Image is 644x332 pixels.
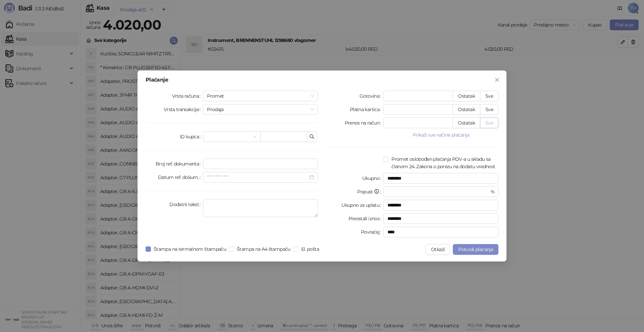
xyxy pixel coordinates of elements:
[362,173,384,184] label: Ukupno
[458,246,493,252] span: Potvrdi plaćanje
[492,77,502,83] span: Zatvori
[207,104,314,114] span: Prodaja
[480,117,498,128] button: Sve
[360,91,383,101] label: Gotovina
[151,245,229,253] span: Štampa na termalnom štampaču
[164,104,203,115] label: Vrsta transakcije
[361,227,383,237] label: Povraćaj
[345,117,384,128] label: Prenos na račun
[299,245,322,253] span: El. pošta
[452,91,480,101] button: Ostatak
[494,77,500,83] span: close
[357,186,383,197] label: Popust
[389,155,498,170] span: Promet oslobođen plaćanja PDV-a u skladu sa članom 24. Zakona o porezu na dodatu vrednost
[158,172,203,183] label: Datum ref. dokum.
[234,245,293,253] span: Štampa na A4 štampaču
[146,77,498,83] div: Plaćanje
[156,158,203,169] label: Broj ref. dokumenta
[348,213,384,224] label: Preostali iznos
[383,131,498,139] button: Prikaži sve načine plaćanja
[480,104,498,115] button: Sve
[180,131,203,142] label: ID kupca
[203,199,318,217] textarea: Dodatni tekst
[350,104,383,115] label: Platna kartica
[452,117,480,128] button: Ostatak
[426,244,450,255] button: Otkaži
[492,75,502,85] button: Close
[203,158,318,169] input: Broj ref. dokumenta
[453,244,498,255] button: Potvrdi plaćanje
[172,91,203,101] label: Vrsta računa
[207,174,308,181] input: Datum ref. dokum.
[169,199,203,210] label: Dodatni tekst
[341,200,383,210] label: Ukupno za uplatu
[480,91,498,101] button: Sve
[207,91,314,101] span: Promet
[452,104,480,115] button: Ostatak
